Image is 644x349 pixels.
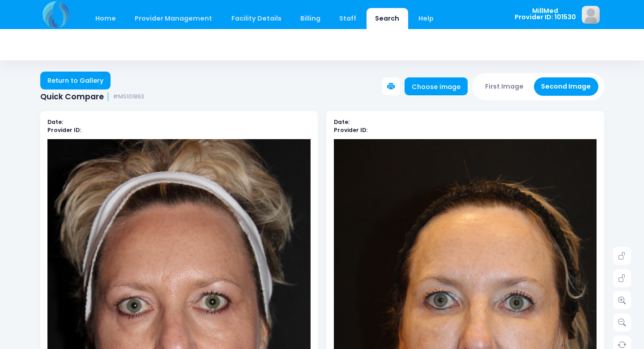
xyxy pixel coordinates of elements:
[40,92,104,102] span: Quick Compare
[534,77,598,96] button: Second Image
[405,77,468,95] a: Choose image
[367,8,408,29] a: Search
[409,8,442,29] a: Help
[87,8,125,29] a: Home
[40,72,111,89] a: Return to Gallery
[126,8,221,29] a: Provider Management
[47,126,81,134] b: Provider ID:
[222,8,290,29] a: Facility Details
[515,8,576,21] span: MillMed Provider ID: 101530
[478,77,531,96] button: First Image
[334,126,367,134] b: Provider ID:
[291,8,329,29] a: Billing
[334,118,350,126] b: Date:
[113,94,144,100] small: #MS101863
[582,6,600,24] img: image
[331,8,365,29] a: Staff
[47,118,63,126] b: Date:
